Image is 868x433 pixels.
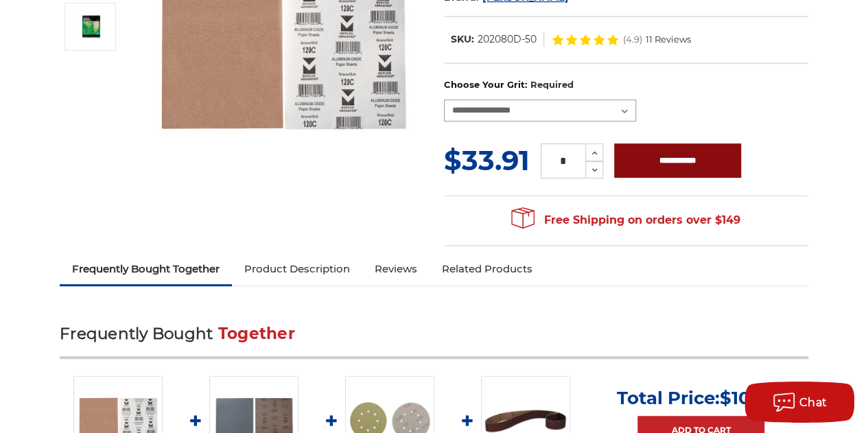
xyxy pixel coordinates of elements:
[646,35,691,44] span: 11 Reviews
[430,254,545,284] a: Related Products
[362,254,430,284] a: Reviews
[799,396,828,409] span: Chat
[511,207,740,234] span: Free Shipping on orders over $149
[530,79,573,90] small: Required
[444,78,808,92] label: Choose Your Grit:
[73,14,108,40] img: 9" x 11" Sandpaper Sheets Aluminum Oxide
[720,387,785,409] span: $107.14
[444,143,530,177] span: $33.91
[218,324,295,343] span: Together
[478,32,537,47] dd: 202080D-50
[60,324,213,343] span: Frequently Bought
[60,254,232,284] a: Frequently Bought Together
[617,387,785,409] p: Total Price:
[744,382,854,423] button: Chat
[232,254,362,284] a: Product Description
[451,32,474,47] dt: SKU:
[623,35,642,44] span: (4.9)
